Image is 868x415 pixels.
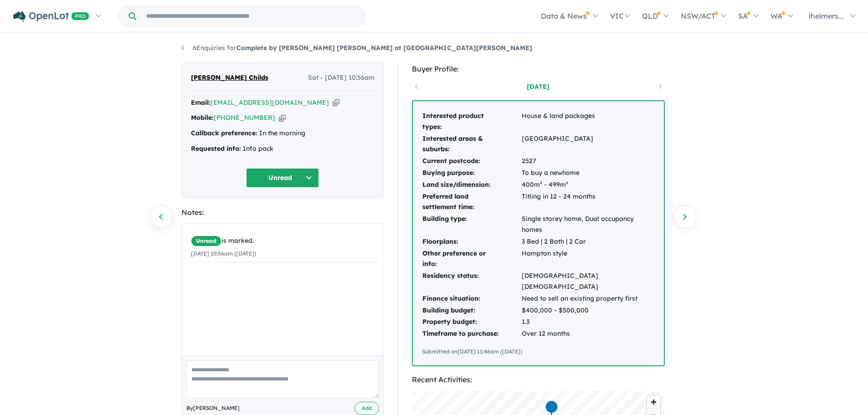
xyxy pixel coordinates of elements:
button: Unread [246,168,319,188]
button: Zoom in [647,395,660,409]
td: Building type: [422,213,521,236]
span: Sat - [DATE] 10:56am [308,72,375,83]
strong: Complete by [PERSON_NAME] [PERSON_NAME] at [GEOGRAPHIC_DATA][PERSON_NAME] [236,44,532,52]
td: Titling in 12 - 24 months [521,191,655,214]
td: Land size/dimension: [422,179,521,191]
div: is marked. [191,236,381,246]
td: Building budget: [422,305,521,317]
td: Floorplans: [422,236,521,248]
td: [DEMOGRAPHIC_DATA] [DEMOGRAPHIC_DATA] [521,270,655,293]
strong: Mobile: [191,113,214,122]
div: Info pack [191,143,375,154]
strong: Email: [191,98,211,107]
div: Submitted on [DATE] 11:46am ([DATE]) [422,347,655,356]
td: Property budget: [422,316,521,328]
input: Try estate name, suburb, builder or developer [138,6,363,26]
nav: breadcrumb [181,43,687,54]
td: 400m² - 499m² [521,179,655,191]
a: 6Enquiries forComplete by [PERSON_NAME] [PERSON_NAME] at [GEOGRAPHIC_DATA][PERSON_NAME] [181,44,532,52]
td: Timeframe to purchase: [422,328,521,340]
span: [PERSON_NAME] Childs [191,72,268,83]
button: Add [354,402,379,415]
td: Buying purpose: [422,167,521,179]
div: Recent Activities: [412,374,665,386]
td: Interested areas & suburbs: [422,133,521,156]
small: [DATE] 10:56am ([DATE]) [191,250,256,257]
td: 3 Bed | 2 Bath | 2 Car [521,236,655,248]
strong: Requested info: [191,144,241,153]
td: Single storey home, Dual occupancy homes [521,213,655,236]
td: Other preference or info: [422,248,521,271]
td: Interested product types: [422,110,521,133]
td: 1.3 [521,316,655,328]
td: Hampton style [521,248,655,271]
td: Current postcode: [422,155,521,167]
td: Over 12 months [521,328,655,340]
td: Finance situation: [422,293,521,305]
td: Residency status: [422,270,521,293]
span: Unread [191,236,221,246]
div: In the morning [191,128,375,139]
td: House & land packages [521,110,655,133]
td: 2527 [521,155,655,167]
a: [DATE] [499,82,577,91]
div: Notes: [181,206,384,219]
td: $400,000 - $500,000 [521,305,655,317]
span: By [PERSON_NAME] [186,404,240,413]
a: [PHONE_NUMBER] [214,113,275,122]
span: lhelmers... [809,11,844,20]
td: To buy a newhome [521,167,655,179]
td: [GEOGRAPHIC_DATA] [521,133,655,156]
td: Need to sell an existing property first [521,293,655,305]
button: Copy [279,113,286,123]
strong: Callback preference: [191,129,257,137]
button: Copy [333,98,339,108]
a: [EMAIL_ADDRESS][DOMAIN_NAME] [211,98,329,107]
td: Preferred land settlement time: [422,191,521,214]
div: Buyer Profile: [412,63,665,75]
img: Openlot PRO Logo White [13,11,89,22]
